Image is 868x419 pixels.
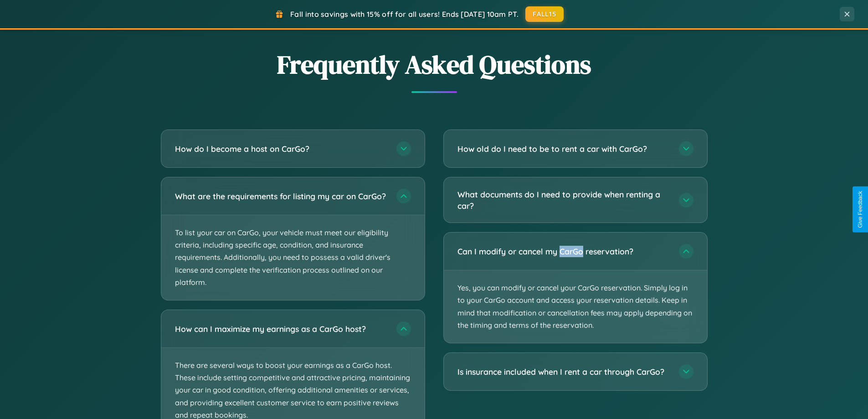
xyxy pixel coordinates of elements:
[175,323,387,335] h3: How can I maximize my earnings as a CarGo host?
[161,215,425,300] p: To list your car on CarGo, your vehicle must meet our eligibility criteria, including specific ag...
[175,191,387,202] h3: What are the requirements for listing my car on CarGo?
[290,10,519,19] span: Fall into savings with 15% off for all users! Ends [DATE] 10am PT.
[525,6,564,22] button: FALL15
[457,189,670,211] h3: What documents do I need to provide when renting a car?
[457,366,670,378] h3: Is insurance included when I rent a car through CarGo?
[857,191,863,228] div: Give Feedback
[457,246,670,257] h3: Can I modify or cancel my CarGo reservation?
[161,47,708,82] h2: Frequently Asked Questions
[175,143,387,155] h3: How do I become a host on CarGo?
[444,270,707,343] p: Yes, you can modify or cancel your CarGo reservation. Simply log in to your CarGo account and acc...
[457,143,670,155] h3: How old do I need to be to rent a car with CarGo?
